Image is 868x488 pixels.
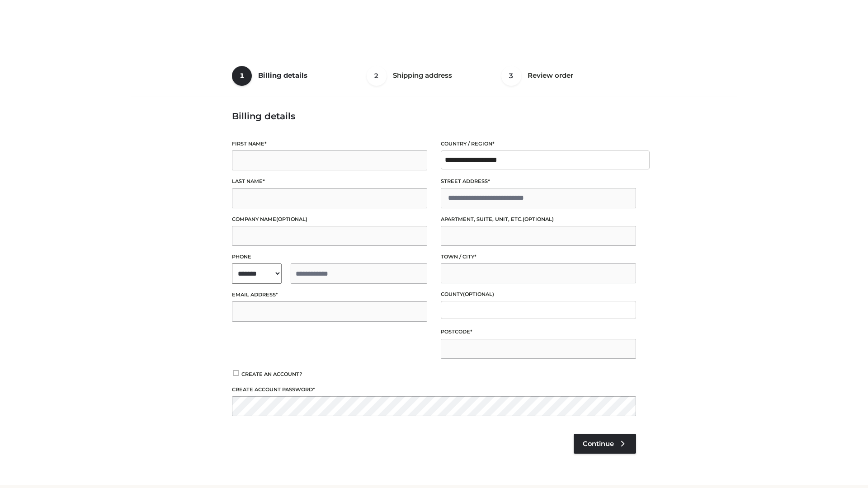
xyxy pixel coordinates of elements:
label: Apartment, suite, unit, etc. [441,215,636,224]
label: Email address [232,291,427,299]
span: Shipping address [393,71,452,80]
span: Billing details [258,71,307,80]
span: (optional) [523,216,554,222]
label: Create account password [232,385,636,394]
label: Phone [232,253,427,261]
span: Continue [583,440,614,448]
span: (optional) [463,291,494,297]
input: Create an account? [232,370,240,376]
label: County [441,290,636,299]
label: Postcode [441,328,636,336]
h3: Billing details [232,111,636,122]
span: 1 [232,66,252,86]
span: Review order [528,71,573,80]
span: 3 [501,66,521,86]
label: Street address [441,177,636,186]
label: Company name [232,215,427,224]
label: Country / Region [441,140,636,148]
label: Last name [232,177,427,186]
span: Create an account? [241,371,302,377]
label: Town / City [441,253,636,261]
span: (optional) [276,216,307,222]
label: First name [232,140,427,148]
a: Continue [574,434,636,454]
span: 2 [367,66,387,86]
